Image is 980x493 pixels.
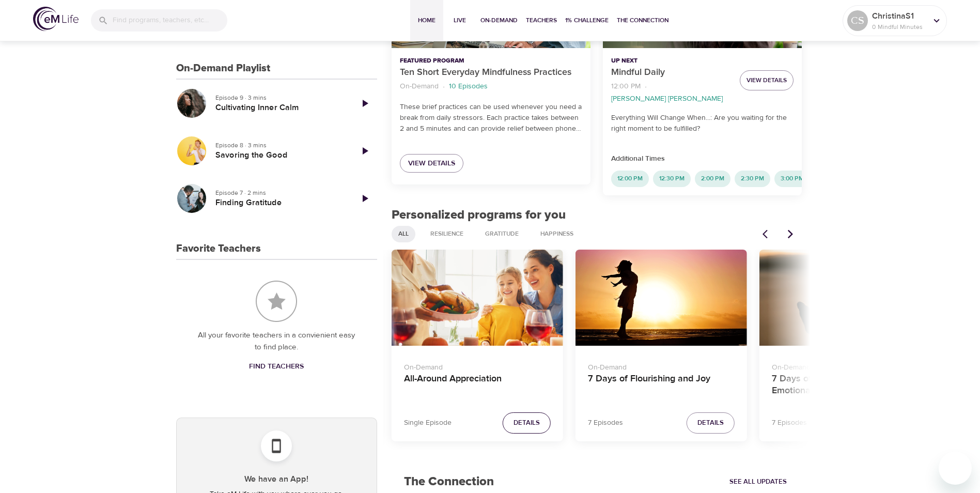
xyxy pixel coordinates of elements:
button: 7 Days of Flourishing and Joy [575,250,747,346]
p: Everything Will Change When...: Are you waiting for the right moment to be fulfilled? [611,113,794,134]
span: Teachers [526,15,557,26]
button: Details [687,412,735,434]
h3: On-Demand Playlist [176,63,270,74]
div: Gratitude [478,226,525,242]
p: 7 Episodes [772,418,807,428]
span: Gratitude [479,229,525,238]
h4: 7 Days of Flourishing and Joy [588,373,735,398]
p: On-Demand [400,81,439,92]
p: Single Episode [404,418,452,428]
p: On-Demand [588,358,735,373]
span: Home [414,15,439,26]
div: CS [847,10,868,31]
span: Resilience [424,229,470,238]
span: 2:30 PM [735,174,770,183]
p: 12:00 PM [611,81,641,92]
span: 12:00 PM [611,174,649,183]
h4: 7 Days of Managing Physical and Emotional Pain [772,373,919,398]
p: On-Demand [404,358,551,373]
p: Episode 8 · 3 mins [215,141,344,150]
div: 2:00 PM [695,171,730,187]
button: Next items [779,223,802,245]
li: · [645,80,647,94]
a: See All Updates [727,474,789,490]
p: All your favorite teachers in a convienient easy to find place. [197,330,356,353]
nav: breadcrumb [400,80,582,94]
span: Find Teachers [249,360,304,373]
img: Favorite Teachers [256,281,297,322]
button: View Details [740,70,794,90]
div: Resilience [424,226,470,242]
p: 0 Mindful Minutes [872,22,927,32]
p: [PERSON_NAME] [PERSON_NAME] [611,94,723,104]
a: Find Teachers [245,357,308,376]
span: Details [697,417,724,429]
p: Episode 7 · 2 mins [215,188,344,197]
a: Play Episode [352,138,377,163]
span: 3:00 PM [774,174,810,183]
p: Additional Times [611,153,794,164]
iframe: Button to launch messaging window [939,452,972,485]
div: All [392,226,415,242]
a: Play Episode [352,186,377,211]
p: Ten Short Everyday Mindfulness Practices [400,66,582,80]
span: Live [447,15,472,26]
span: The Connection [617,15,668,26]
span: 12:30 PM [653,174,691,183]
div: 12:00 PM [611,171,649,187]
span: Happiness [534,229,580,238]
img: logo [33,7,79,31]
span: See All Updates [729,476,787,488]
p: 10 Episodes [449,81,488,92]
button: Previous items [756,223,779,245]
p: Episode 9 · 3 mins [215,93,344,102]
button: 7 Days of Managing Physical and Emotional Pain [759,250,931,346]
p: These brief practices can be used whenever you need a break from daily stressors. Each practice t... [400,102,582,134]
button: All-Around Appreciation [392,250,563,346]
h5: Cultivating Inner Calm [215,102,344,113]
p: Mindful Daily [611,66,732,80]
span: View Details [408,157,455,170]
input: Find programs, teachers, etc... [113,9,227,32]
h5: Savoring the Good [215,150,344,161]
button: Cultivating Inner Calm [176,88,207,119]
div: 3:00 PM [774,171,810,187]
span: On-Demand [480,15,518,26]
h5: Finding Gratitude [215,197,344,208]
span: 1% Challenge [565,15,609,26]
h3: Favorite Teachers [176,243,261,255]
div: Happiness [534,226,580,242]
span: Details [514,417,540,429]
button: Savoring the Good [176,135,207,166]
h4: All-Around Appreciation [404,373,551,398]
button: Details [503,412,551,434]
span: 2:00 PM [695,174,730,183]
h2: Personalized programs for you [392,208,802,223]
p: ChristinaS1 [872,10,927,22]
button: Finding Gratitude [176,183,207,214]
a: Play Episode [352,91,377,116]
div: 12:30 PM [653,171,691,187]
h5: We have an App! [185,474,368,485]
a: View Details [400,154,463,173]
p: Featured Program [400,56,582,66]
p: 7 Episodes [588,418,623,428]
nav: breadcrumb [611,80,732,104]
p: On-Demand [772,358,919,373]
span: View Details [746,75,787,86]
div: 2:30 PM [735,171,770,187]
span: All [392,229,415,238]
li: · [443,80,445,94]
p: Up Next [611,56,732,66]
